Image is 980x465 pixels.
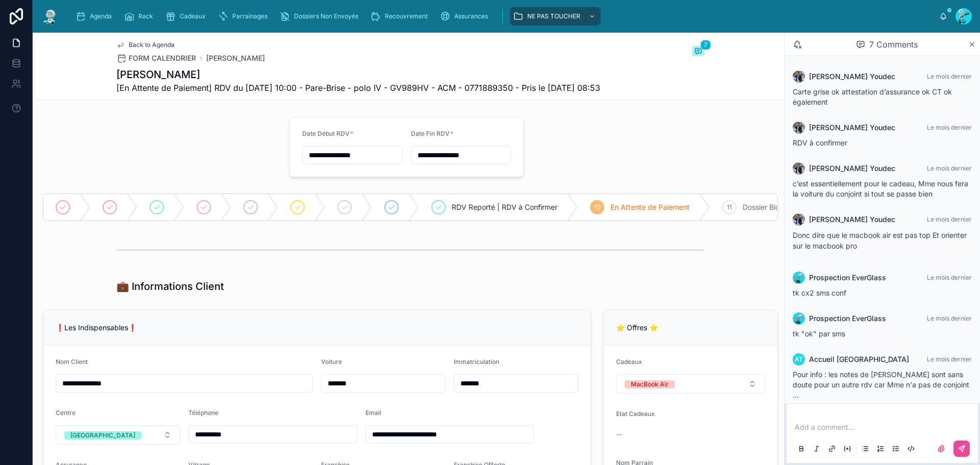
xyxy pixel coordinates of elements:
[437,7,495,26] a: Assurances
[927,72,972,80] span: Le mois dernier
[809,123,895,133] span: [PERSON_NAME] Youdec
[927,164,972,172] span: Le mois dernier
[700,40,711,50] span: 7
[927,355,972,363] span: Le mois dernier
[809,71,895,82] span: [PERSON_NAME] Youdec
[809,273,886,283] span: Prospection EverGlass
[927,274,972,281] span: Le mois dernier
[116,82,600,94] span: [En Attente de Paiement] RDV du [DATE] 10:00 - Pare-Brise - polo IV - GV989HV - ACM - 0771889350 ...
[321,358,342,365] span: Voiture
[454,358,499,365] span: Immatriculation
[67,5,939,28] div: scrollable content
[294,12,358,20] span: Dossiers Non Envoyés
[616,374,765,394] button: Select Button
[527,12,580,20] span: NE PAS TOUCHER
[809,354,909,364] span: Accueil [GEOGRAPHIC_DATA]
[180,12,206,20] span: Cadeaux
[793,329,845,338] span: tk "ok" par sms
[188,409,218,417] span: Téléphone
[795,355,803,363] span: AT
[367,7,435,26] a: Recouvrement
[616,429,622,439] span: --
[90,12,112,20] span: Agenda
[72,7,119,26] a: Agenda
[302,130,350,137] span: Date Début RDV
[793,230,972,251] p: Donc dire que le macbook air est pas top Et orienter sur le macbook pro
[927,215,972,223] span: Le mois dernier
[616,358,642,365] span: Cadeaux
[616,323,658,332] span: ⭐ Offres ⭐
[809,313,886,324] span: Prospection EverGlass
[121,7,160,26] a: Rack
[809,214,895,225] span: [PERSON_NAME] Youdec
[206,53,265,63] a: [PERSON_NAME]
[138,12,153,20] span: Rack
[56,323,137,332] span: ❗Les Indispensables❗
[692,46,704,58] button: 7
[56,358,88,365] span: Nom Client
[743,202,880,212] span: Dossier Bloqué (Indiquer Raison Blocage)
[809,163,895,174] span: [PERSON_NAME] Youdec
[869,38,918,51] span: 7 Comments
[277,7,365,26] a: Dossiers Non Envoyés
[41,8,59,25] img: App logo
[927,314,972,322] span: Le mois dernier
[116,67,600,82] h1: [PERSON_NAME]
[116,53,196,63] a: FORM CALENDRIER
[56,409,76,417] span: Centre
[232,12,267,20] span: Parrainages
[793,87,952,106] span: Carte grise ok attestation d’assurance ok CT ok également
[927,124,972,131] span: Le mois dernier
[454,12,488,20] span: Assurances
[793,288,846,297] span: tk cx2 sms conf
[129,41,175,49] span: Back to Agenda
[793,179,968,198] span: c’est essentiellement pour le cadeau, Mme nous fera la voiture du conjoint si tout se passe bien
[56,425,180,445] button: Select Button
[116,279,224,293] h1: 💼 Informations Client
[452,202,557,212] span: RDV Reporté | RDV à Confirmer
[70,431,135,439] div: [GEOGRAPHIC_DATA]
[616,410,655,418] span: Etat Cadeaux
[129,53,196,63] span: FORM CALENDRIER
[631,380,669,388] div: MacBook Air
[116,41,175,49] a: Back to Agenda
[411,130,450,137] span: Date Fin RDV
[365,409,381,417] span: Email
[385,12,428,20] span: Recouvrement
[510,7,601,26] a: NE PAS TOUCHER
[594,203,601,211] span: 10
[793,370,969,399] span: Pour info : les notes de [PERSON_NAME] sont sans doute pour un autre rdv car Mme n'a pas de conjo...
[215,7,275,26] a: Parrainages
[610,202,690,212] span: En Attente de Paiement
[793,138,847,147] span: RDV à confirmer
[727,203,732,211] span: 11
[162,7,213,26] a: Cadeaux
